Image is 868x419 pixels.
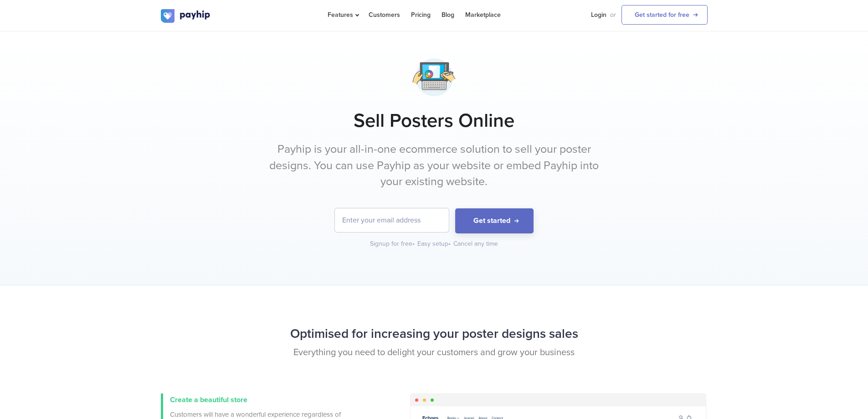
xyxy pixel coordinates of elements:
[335,208,449,232] input: Enter your email address
[453,239,498,248] div: Cancel any time
[263,141,605,190] p: Payhip is your all-in-one ecommerce solution to sell your poster designs. You can use Payhip as y...
[170,395,247,404] span: Create a beautiful store
[412,240,415,248] span: •
[161,109,708,132] h1: Sell Posters Online
[455,208,534,233] button: Get started
[411,54,457,100] img: surface-studio-2-nlw6opq10p4zyfq74e1y2.png
[621,5,708,25] a: Get started for free
[417,239,452,248] div: Easy setup
[370,239,416,248] div: Signup for free
[328,11,358,19] span: Features
[448,240,451,248] span: •
[161,322,708,346] h2: Optimised for increasing your poster designs sales
[161,346,708,359] p: Everything you need to delight your customers and grow your business
[161,9,211,23] img: logo.svg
